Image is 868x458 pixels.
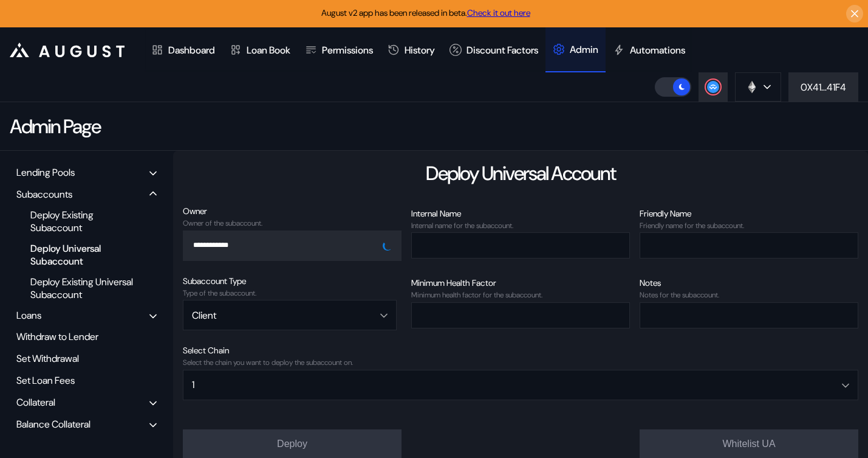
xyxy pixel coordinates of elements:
div: Deploy Existing Subaccount [24,207,140,236]
button: Open menu [183,370,858,400]
button: Open menu [183,300,397,330]
div: Minimum Health Factor [411,277,630,288]
div: Notes for the subaccount. [640,291,858,299]
a: Automations [606,27,692,72]
div: Set Withdrawal [12,349,161,368]
div: 1 [192,378,777,391]
div: Balance Collateral [16,418,91,431]
div: Admin Page [10,114,100,139]
div: Loans [16,309,41,322]
div: Deploy Existing Universal Subaccount [24,274,140,303]
div: Internal name for the subaccount. [411,221,630,230]
div: Minimum health factor for the subaccount. [411,291,630,299]
div: Automations [630,44,685,57]
span: August v2 app has been released in beta. [321,7,530,18]
div: Friendly Name [640,208,858,219]
div: Discount Factors [466,44,538,57]
div: Type of the subaccount. [183,289,402,297]
img: chain logo [745,80,759,94]
div: Withdraw to Lender [12,327,161,346]
div: Dashboard [168,44,215,57]
div: Internal Name [411,208,630,219]
button: 0X41...41F4 [788,72,858,102]
a: Dashboard [144,27,222,72]
div: Loan Book [247,44,290,57]
div: Subaccounts [16,188,72,201]
div: Admin [570,43,598,56]
div: Subaccount Type [183,276,402,286]
div: Deploy Universal Subaccount [24,240,140,269]
div: Owner of the subaccount. [183,219,402,227]
a: Permissions [298,27,380,72]
div: Collateral [16,396,55,409]
button: Open menu [183,231,402,261]
div: Notes [640,277,858,288]
div: Owner [183,206,402,217]
button: chain logo [735,72,781,102]
a: Check it out here [467,7,530,18]
div: Deploy Universal Account [426,161,615,186]
div: Set Loan Fees [12,371,161,390]
div: Select Chain [183,345,858,356]
div: 0X41...41F4 [801,81,846,94]
a: Admin [545,27,606,72]
div: History [405,44,435,57]
img: pending [381,238,394,252]
a: Discount Factors [442,27,545,72]
div: Permissions [322,44,373,57]
div: Lending Pools [16,166,75,179]
div: Select the chain you want to deploy the subaccount on. [183,358,858,367]
div: Client [192,309,366,322]
div: Friendly name for the subaccount. [640,221,858,230]
a: History [380,27,442,72]
a: Loan Book [222,27,298,72]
